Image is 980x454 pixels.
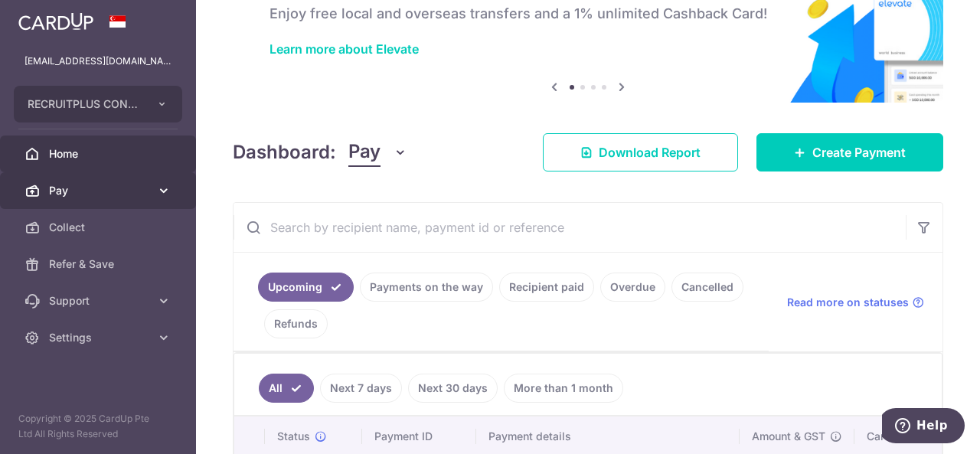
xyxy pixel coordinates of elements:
a: Cancelled [671,273,743,302]
span: Settings [49,330,150,345]
span: Pay [348,138,381,167]
a: Refunds [264,309,328,338]
a: Recipient paid [499,273,594,302]
h6: Enjoy free local and overseas transfers and a 1% unlimited Cashback Card! [269,5,906,23]
a: More than 1 month [504,374,623,403]
span: Refer & Save [49,256,150,272]
a: Upcoming [258,273,354,302]
a: Payments on the way [360,273,493,302]
span: Create Payment [812,143,906,162]
a: Read more on statuses [787,295,924,310]
span: Read more on statuses [787,295,909,310]
button: RECRUITPLUS CONSULTING PTE. LTD. [14,86,182,122]
span: Collect [49,220,150,235]
span: Support [49,293,150,309]
a: Next 7 days [320,374,402,403]
a: Create Payment [756,133,943,171]
span: Pay [49,183,150,198]
a: Overdue [600,273,665,302]
input: Search by recipient name, payment id or reference [234,203,906,252]
button: Pay [348,138,407,167]
a: All [259,374,314,403]
span: CardUp fee [867,429,925,444]
a: Learn more about Elevate [269,41,419,57]
span: Amount & GST [752,429,825,444]
iframe: Opens a widget where you can find more information [882,408,965,446]
h4: Dashboard: [233,139,336,166]
span: Status [277,429,310,444]
span: Home [49,146,150,162]
span: RECRUITPLUS CONSULTING PTE. LTD. [28,96,141,112]
span: Download Report [599,143,701,162]
a: Download Report [543,133,738,171]
p: [EMAIL_ADDRESS][DOMAIN_NAME] [24,54,171,69]
img: CardUp [18,12,93,31]
a: Next 30 days [408,374,498,403]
